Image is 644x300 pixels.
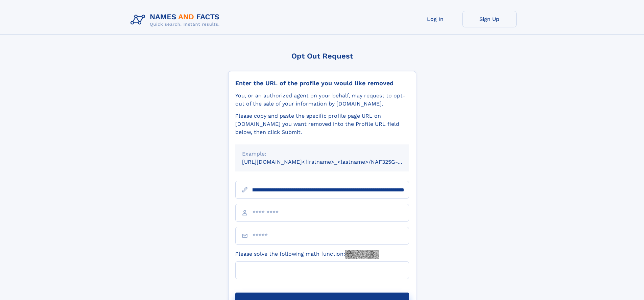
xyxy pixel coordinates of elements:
[408,11,462,27] a: Log In
[128,11,225,29] img: Logo Names and Facts
[242,150,402,158] div: Example:
[235,79,409,87] div: Enter the URL of the profile you would like removed
[235,112,409,136] div: Please copy and paste the specific profile page URL on [DOMAIN_NAME] you want removed into the Pr...
[462,11,517,27] a: Sign Up
[235,250,379,259] label: Please solve the following math function:
[242,159,422,165] small: [URL][DOMAIN_NAME]<firstname>_<lastname>/NAF325G-xxxxxxxx
[228,52,416,60] div: Opt Out Request
[235,92,409,108] div: You, or an authorized agent on your behalf, may request to opt-out of the sale of your informatio...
